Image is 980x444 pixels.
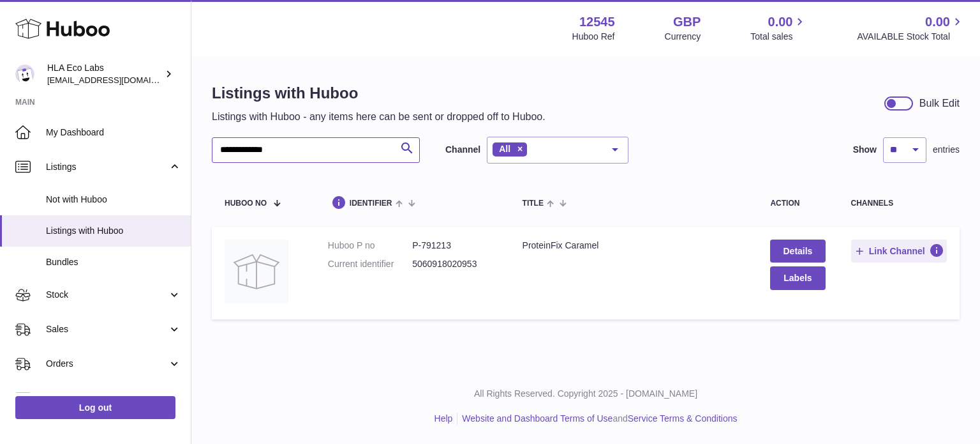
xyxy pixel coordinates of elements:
[770,199,825,208] div: action
[919,96,960,111] div: Bulk Edit
[225,240,288,303] img: ProteinFix Caramel
[46,289,168,301] span: Stock
[750,13,807,43] a: 0.00 Total sales
[572,31,615,43] div: Huboo Ref
[523,199,544,208] span: title
[47,75,188,85] span: [EMAIL_ADDRESS][DOMAIN_NAME]
[212,83,546,103] h1: Listings with Huboo
[457,413,737,425] li: and
[412,240,496,252] dd: P-791213
[933,144,960,156] span: entries
[857,31,965,43] span: AVAILABLE Stock Total
[412,258,496,270] dd: 5060918020953
[47,62,162,86] div: HLA Eco Labs
[434,413,453,424] a: Help
[46,194,181,206] span: Not with Huboo
[46,323,168,335] span: Sales
[499,144,510,154] span: All
[15,65,34,84] img: internalAdmin-12545@internal.huboo.com
[750,31,807,43] span: Total sales
[46,161,168,173] span: Listings
[770,240,825,263] a: Details
[851,240,947,263] button: Link Channel
[202,388,970,400] p: All Rights Reserved. Copyright 2025 - [DOMAIN_NAME]
[523,240,745,252] div: ProteinFix Caramel
[462,413,612,424] a: Website and Dashboard Terms of Use
[857,13,965,43] a: 0.00 AVAILABLE Stock Total
[770,266,825,289] button: Labels
[853,144,877,156] label: Show
[46,256,181,268] span: Bundles
[15,396,175,419] a: Log out
[628,413,738,424] a: Service Terms & Conditions
[665,31,701,43] div: Currency
[46,225,181,237] span: Listings with Huboo
[328,240,412,252] dt: Huboo P no
[768,13,793,31] span: 0.00
[225,199,267,208] span: Huboo no
[46,392,181,404] span: Usage
[212,110,546,124] p: Listings with Huboo - any items here can be sent or dropped off to Huboo.
[328,258,412,270] dt: Current identifier
[925,13,950,31] span: 0.00
[851,199,947,208] div: channels
[579,13,615,31] strong: 12545
[46,358,168,370] span: Orders
[869,245,925,257] span: Link Channel
[445,144,480,156] label: Channel
[46,126,181,139] span: My Dashboard
[673,13,701,31] strong: GBP
[350,199,392,208] span: identifier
